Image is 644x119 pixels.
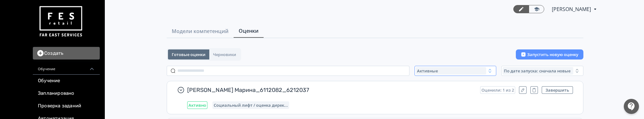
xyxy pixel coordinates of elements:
[529,5,544,13] a: Переключиться в режим ученика
[542,86,573,94] button: Завершить
[239,27,259,35] span: Оценки
[33,59,100,75] div: Обучение
[188,103,206,108] span: Активно
[33,75,100,87] a: Обучение
[504,68,570,73] span: По дате запуска: сначала новые
[172,27,229,35] span: Модели компетенций
[168,49,209,59] button: Готовые оценки
[516,49,583,59] button: Запустить новую оценку
[552,5,592,13] span: Михаил Техподдержка
[33,47,100,59] button: Создать
[417,68,438,73] span: Активные
[33,87,100,100] a: Запланировано
[214,103,288,108] span: Социальный лифт / оценка директора магазина
[38,4,83,39] img: https://files.teachbase.ru/system/account/57463/logo/medium-936fc5084dd2c598f50a98b9cbe0469a.png
[481,88,514,93] span: Оценили: 1 из 2
[414,66,497,76] button: Активные
[33,100,100,112] a: Проверка заданий
[187,86,475,94] span: [PERSON_NAME] Марина_6112082_6212037
[213,52,236,57] span: Черновики
[172,52,206,57] span: Готовые оценки
[501,66,583,76] button: По дате запуска: сначала новые
[209,49,240,59] button: Черновики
